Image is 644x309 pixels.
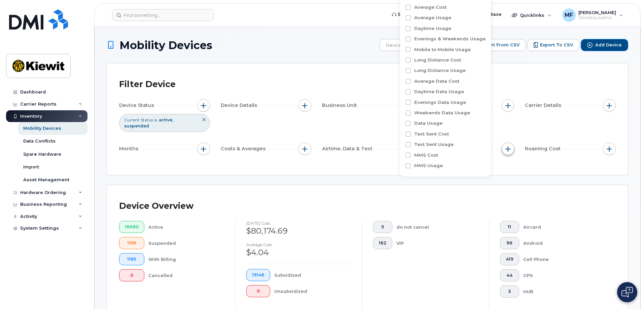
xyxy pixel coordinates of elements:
[506,224,513,230] span: 11
[125,224,139,230] span: 18680
[581,39,628,51] button: Add Device
[414,25,451,32] label: Daytime Usage
[148,237,225,249] div: Suspended
[119,102,156,109] span: Device Status
[148,269,225,281] div: Cancelled
[119,221,144,233] button: 18680
[523,285,605,298] div: HUB
[595,42,622,48] span: Add Device
[246,221,351,225] h4: [DATE] cost
[274,269,352,281] div: Subsidized
[414,14,451,21] label: Average Usage
[527,39,579,51] button: Export to CSV
[119,253,144,265] button: 1165
[523,221,605,233] div: Aircard
[246,225,351,237] div: $80,174.69
[380,39,410,51] span: Devices
[379,224,387,230] span: 5
[506,289,513,294] span: 3
[479,42,520,48] span: Import from CSV
[414,131,449,137] label: Text Sent Cost
[414,99,466,106] label: Evenings Data Usage
[221,145,267,152] span: Costs & Averages
[540,42,573,48] span: Export to CSV
[159,117,173,122] span: active
[119,145,140,152] span: Months
[119,197,193,215] div: Device Overview
[500,237,519,249] button: 96
[525,145,563,152] span: Roaming Cost
[396,221,478,233] div: do not cancel
[125,240,139,246] span: 1158
[414,4,446,10] label: Average Cost
[154,117,157,123] span: is
[523,253,605,265] div: Cell Phone
[414,110,470,116] label: Weekends Data Usage
[373,237,392,249] button: 162
[414,162,443,169] label: MMS Usage
[621,287,633,298] img: Open chat
[148,253,225,265] div: With Billing
[274,285,352,297] div: Unsubsidized
[252,288,264,294] span: 0
[506,240,513,246] span: 96
[500,285,519,298] button: 3
[119,76,176,93] div: Filter Device
[246,285,270,297] button: 0
[322,145,374,152] span: Airtime, Data & Text
[500,253,519,265] button: 419
[414,120,442,126] label: Data Usage
[414,46,471,53] label: Mobile to Mobile Usage
[414,36,486,42] label: Evenings & Weekends Usage
[221,102,259,109] span: Device Details
[523,237,605,249] div: Android
[148,221,225,233] div: Active
[414,78,459,84] label: Average Data Cost
[506,273,513,278] span: 44
[125,273,139,278] span: 0
[466,39,526,51] button: Import from CSV
[379,240,387,246] span: 162
[119,237,144,249] button: 1158
[414,88,464,95] label: Daytime Data Usage
[506,257,513,262] span: 419
[125,257,139,262] span: 1165
[525,102,563,109] span: Carrier Details
[523,269,605,281] div: GPS
[414,152,438,158] label: MMS Cost
[396,237,478,249] div: VIP
[246,269,270,281] button: 19146
[414,141,454,148] label: Text Sent Usage
[246,242,351,247] h4: Average cost
[124,117,153,123] span: Current Status
[322,102,359,109] span: Business Unit
[119,269,144,281] button: 0
[252,272,264,278] span: 19146
[246,247,351,258] div: $4.04
[500,221,519,233] button: 11
[373,221,392,233] button: 5
[414,67,466,74] label: Long Distance Usage
[414,57,461,63] label: Long Distance Cost
[119,39,212,51] span: Mobility Devices
[500,269,519,281] button: 44
[124,123,149,128] span: suspended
